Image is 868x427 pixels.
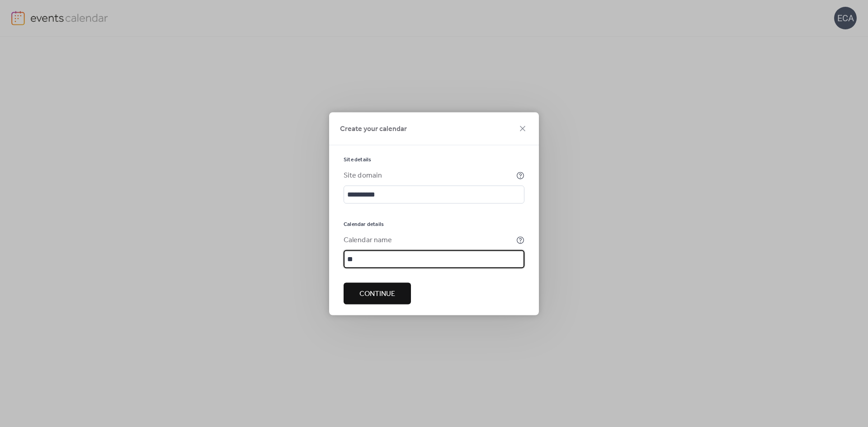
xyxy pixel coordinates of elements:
div: Calendar name [344,235,514,245]
div: Site domain [344,170,514,181]
button: Continue [344,282,411,304]
span: Site details [344,156,371,163]
span: Create your calendar [340,123,407,134]
span: Calendar details [344,221,384,228]
span: Continue [359,288,395,299]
